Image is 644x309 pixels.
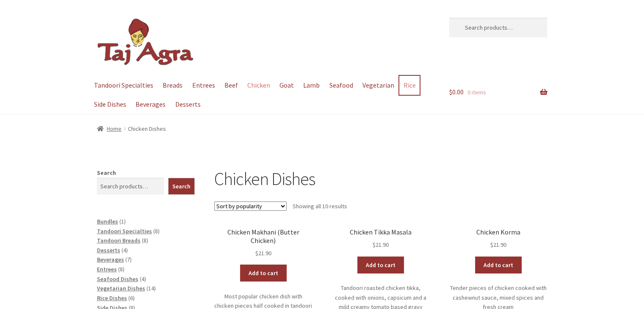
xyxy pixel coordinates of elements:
a: Rice [399,76,420,95]
h2: Chicken Makhani (Butter Chicken) [214,228,312,245]
span: 1 [121,218,124,225]
nav: breadcrumbs [97,124,547,134]
span: 4 [123,246,126,254]
a: $0.00 0 items [449,76,547,109]
button: Search [168,178,195,195]
h2: Chicken Korma [449,228,547,236]
a: Desserts [97,246,120,254]
span: 8 [155,227,158,235]
select: Shop order [214,201,287,211]
input: Search products… [449,18,547,37]
nav: Primary Navigation [97,76,430,114]
a: Chicken Makhani (Butter Chicken) $21.90 [214,228,312,258]
a: Add to cart: “Chicken Tikka Masala” [357,257,404,273]
a: Seafood Dishes [97,275,138,283]
bdi: 21.90 [490,241,506,248]
span: $ [373,241,376,248]
span: 8 [120,265,123,273]
a: Chicken [243,76,274,95]
a: Bundles [97,218,118,225]
a: Chicken Tikka Masala $21.90 [332,228,430,250]
a: Chicken Korma $21.90 [449,228,547,250]
a: Tandoori Breads [97,237,141,244]
a: Beef [220,76,242,95]
bdi: 21.90 [373,241,389,248]
span: $ [449,88,452,96]
p: Showing all 10 results [293,199,347,213]
label: Search [97,169,116,177]
a: Beverages [132,95,170,114]
a: Vegetarian [358,76,398,95]
a: Tandoori Specialties [97,227,152,235]
a: Goat [275,76,298,95]
span: 6 [130,294,133,302]
span: 7 [127,256,130,263]
input: Search products… [97,178,164,195]
a: Vegetarian Dishes [97,284,145,292]
span: 8 [144,237,146,244]
span: 14 [148,284,154,292]
h1: Chicken Dishes [214,168,547,190]
span: $ [255,249,258,257]
a: Home [97,125,122,132]
a: Breads [159,76,187,95]
span: / [122,124,128,134]
span: 0.00 [449,88,464,96]
h2: Chicken Tikka Masala [332,228,430,236]
span: $ [490,241,493,248]
bdi: 21.90 [255,249,271,257]
a: Seafood [325,76,357,95]
span: 0 items [467,88,486,96]
a: Side Dishes [90,95,130,114]
a: Desserts [171,95,205,114]
a: Add to cart: “Chicken Makhani (Butter Chicken)” [240,265,287,281]
a: Add to cart: “Chicken Korma” [475,257,522,273]
a: Entrees [97,265,117,273]
a: Lamb [299,76,324,95]
a: Beverages [97,256,124,263]
img: Dickson | Taj Agra Indian Restaurant [97,18,194,66]
a: Tandoori Specialties [90,76,158,95]
a: Rice Dishes [97,294,127,302]
a: Entrees [188,76,219,95]
span: 4 [141,275,144,283]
